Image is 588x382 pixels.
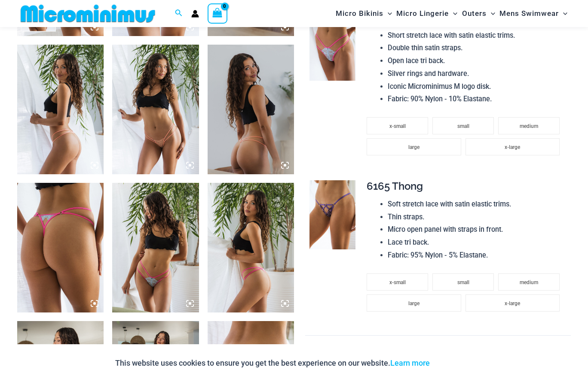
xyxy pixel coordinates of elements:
span: Menu Toggle [449,3,457,24]
li: Lace tri back. [388,236,564,249]
span: Menu Toggle [383,3,392,24]
a: Micro LingerieMenu ToggleMenu Toggle [394,3,459,24]
p: This website uses cookies to ensure you get the best experience on our website. [115,357,430,370]
span: small [457,279,469,285]
img: MM SHOP LOGO FLAT [17,4,159,23]
img: Sip Bellini 608 Micro Thong [112,45,199,174]
li: Fabric: 90% Nylon - 10% Elastane. [388,93,564,106]
a: Micro BikinisMenu ToggleMenu Toggle [334,3,394,24]
li: Thin straps. [388,211,564,224]
li: Short stretch lace with satin elastic trims. [388,29,564,42]
img: Savour Cotton Candy 6035 Thong [17,183,104,312]
img: Sip Bellini 608 Micro Thong [17,45,104,174]
li: Soft stretch lace with satin elastic trims. [388,198,564,211]
span: Menu Toggle [487,3,495,24]
li: medium [498,117,560,134]
img: Savour Cotton Candy 6035 Thong [112,183,199,312]
span: Outers [462,3,487,24]
li: large [367,138,461,155]
img: Slay Lavender Martini 6165 Thong [309,180,355,249]
button: Accept [436,353,473,373]
span: large [408,144,420,150]
img: Sip Bellini 608 Micro Thong [208,45,294,174]
span: Micro Bikinis [336,3,383,24]
li: small [432,273,494,291]
span: Mens Swimwear [499,3,559,24]
span: x-small [389,279,406,285]
a: OutersMenu ToggleMenu Toggle [460,3,497,24]
li: x-large [465,138,560,155]
span: medium [520,123,538,129]
img: Savour Cotton Candy 6035 Thong [309,12,355,81]
span: small [457,123,469,129]
span: Menu Toggle [559,3,567,24]
li: Iconic Microminimus M logo disk. [388,80,564,93]
li: x-small [367,273,428,291]
a: Learn more [390,358,430,367]
li: medium [498,273,560,291]
li: Silver rings and hardware. [388,67,564,80]
li: Open lace tri back. [388,55,564,67]
span: 6165 Thong [367,180,423,192]
li: Micro open panel with straps in front. [388,223,564,236]
li: large [367,294,461,312]
a: Mens SwimwearMenu ToggleMenu Toggle [497,3,570,24]
a: Search icon link [175,8,183,19]
li: Fabric: 95% Nylon - 5% Elastane. [388,249,564,262]
span: x-large [505,300,520,306]
span: medium [520,279,538,285]
li: x-large [465,294,560,312]
span: x-large [505,144,520,150]
li: Double thin satin straps. [388,42,564,55]
li: x-small [367,117,428,134]
img: Savour Cotton Candy 6035 Thong [208,183,294,312]
a: Account icon link [191,10,199,18]
span: Micro Lingerie [396,3,449,24]
span: large [408,300,420,306]
a: View Shopping Cart, empty [208,3,227,23]
li: small [432,117,494,134]
nav: Site Navigation [332,1,571,26]
span: x-small [389,123,406,129]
